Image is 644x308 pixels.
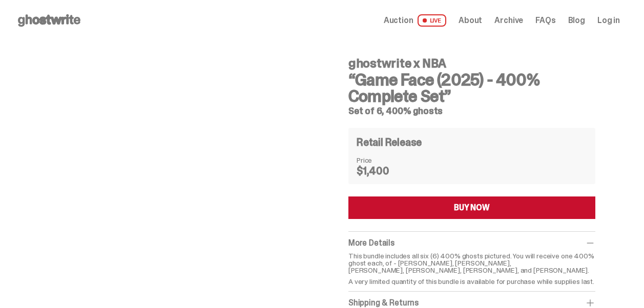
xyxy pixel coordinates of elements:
[357,166,408,176] dd: $1,400
[357,157,408,164] dt: Price
[348,72,595,104] h3: “Game Face (2025) - 400% Complete Set”
[348,237,394,248] span: More Details
[348,106,595,116] h5: Set of 6, 400% ghosts
[494,16,523,25] a: Archive
[384,14,446,27] a: Auction LIVE
[418,14,447,27] span: LIVE
[535,16,555,25] a: FAQs
[597,16,620,25] a: Log in
[348,278,595,285] p: A very limited quantity of this bundle is available for purchase while supplies last.
[348,57,595,70] h4: ghostwrite x NBA
[459,16,482,25] a: About
[348,196,595,219] button: BUY NOW
[348,298,595,308] div: Shipping & Returns
[454,204,490,212] div: BUY NOW
[348,252,595,274] p: This bundle includes all six (6) 400% ghosts pictured. You will receive one 400% ghost each, of -...
[384,16,413,25] span: Auction
[357,137,422,147] h4: Retail Release
[568,16,585,25] a: Blog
